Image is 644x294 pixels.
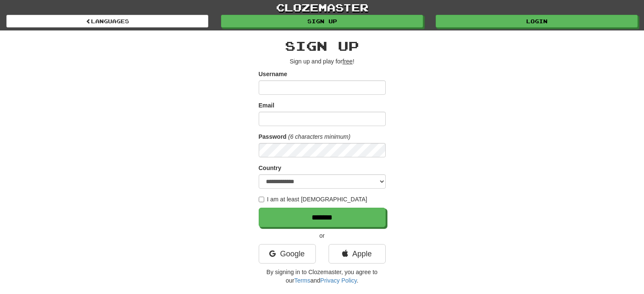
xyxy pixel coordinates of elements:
[288,133,351,140] em: (6 characters minimum)
[343,58,353,65] u: free
[259,39,386,53] h2: Sign up
[259,57,386,66] p: Sign up and play for !
[221,15,423,27] a: Sign up
[259,132,287,141] label: Password
[259,101,274,110] label: Email
[259,195,368,203] label: I am at least [DEMOGRAPHIC_DATA]
[259,231,386,240] p: or
[436,15,638,27] a: Login
[294,277,310,284] a: Terms
[259,197,264,202] input: I am at least [DEMOGRAPHIC_DATA]
[259,244,316,264] a: Google
[320,277,357,284] a: Privacy Policy
[259,268,386,285] p: By signing in to Clozemaster, you agree to our and .
[329,244,386,264] a: Apple
[6,15,208,27] a: Languages
[259,70,287,78] label: Username
[259,164,282,172] label: Country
